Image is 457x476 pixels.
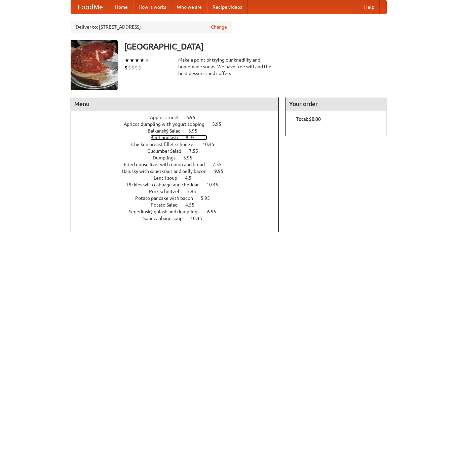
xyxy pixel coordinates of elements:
li: ★ [135,57,140,64]
li: $ [124,64,128,71]
span: Potato Salad [151,202,184,208]
a: FoodMe [71,0,110,14]
div: Make a point of trying our knedlíky and homemade soups. We have free wifi and the best desserts a... [178,57,279,77]
a: Recipe videos [207,0,247,14]
a: Beef goulash 8.95 [150,135,207,140]
span: 8.95 [186,135,201,140]
a: Fried goose liver with onion and bread 7.55 [124,162,234,167]
a: Lentil soup 4.5 [154,175,204,181]
span: Lentil soup [154,175,184,181]
span: 4.55 [185,202,201,208]
span: Pickles with cabbage and cheddar [127,182,205,187]
a: Potato pancake with bacon 5.95 [135,195,222,201]
span: Apple strudel [150,115,185,120]
span: 7.55 [213,162,228,167]
a: Apricot dumpling with yogurt topping 3.95 [124,121,234,127]
span: Beef goulash [150,135,185,140]
li: $ [128,64,131,71]
li: ★ [129,57,135,64]
span: 10.45 [202,142,221,147]
li: $ [138,64,141,71]
h4: Menu [71,97,279,111]
a: Change [211,24,227,30]
span: Dumplings [153,155,182,160]
span: Potato pancake with bacon [135,195,200,201]
span: 4.5 [185,175,198,181]
li: ★ [124,57,129,64]
li: ★ [140,57,145,64]
span: 10.45 [190,216,209,221]
h3: [GEOGRAPHIC_DATA] [124,40,387,53]
a: Dumplings 5.95 [153,155,205,160]
img: angular.jpg [71,40,118,90]
span: Sour cabbage soup [143,216,189,221]
a: Chicken breast fillet schnitzel 10.45 [131,142,227,147]
a: How it works [133,0,172,14]
span: Chicken breast fillet schnitzel [131,142,201,147]
span: 5.95 [201,195,217,201]
li: $ [131,64,135,71]
span: Apricot dumpling with yogurt topping [124,121,211,127]
span: Halusky with sauerkraut and belly bacon [122,169,213,174]
a: Sour cabbage soup 10.45 [143,216,215,221]
a: Home [110,0,133,14]
span: Segedínský gulash and dumplings [129,209,206,214]
a: Who we are [172,0,207,14]
span: 10.45 [206,182,225,187]
b: Total: $0.00 [296,116,321,122]
span: 3.95 [188,128,204,134]
span: 7.55 [189,148,205,154]
span: Pork schnitzel [149,189,186,194]
h4: Your order [286,97,386,111]
span: 6.95 [207,209,223,214]
span: 9.95 [214,169,230,174]
a: Pickles with cabbage and cheddar 10.45 [127,182,231,187]
a: Balkánský Salad 3.95 [148,128,210,134]
a: Segedínský gulash and dumplings 6.95 [129,209,229,214]
span: 3.95 [187,189,203,194]
span: Cucumber Salad [147,148,188,154]
span: 5.95 [183,155,199,160]
div: Deliver to: [STREET_ADDRESS] [71,21,232,33]
li: $ [135,64,138,71]
a: Pork schnitzel 3.95 [149,189,208,194]
a: Cucumber Salad 7.55 [147,148,211,154]
span: Balkánský Salad [148,128,187,134]
li: ★ [145,57,150,64]
span: Fried goose liver with onion and bread [124,162,212,167]
span: 6.95 [186,115,202,120]
a: Help [359,0,380,14]
span: 3.95 [212,121,228,127]
a: Halusky with sauerkraut and belly bacon 9.95 [122,169,236,174]
a: Potato Salad 4.55 [151,202,207,208]
a: Apple strudel 6.95 [150,115,208,120]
